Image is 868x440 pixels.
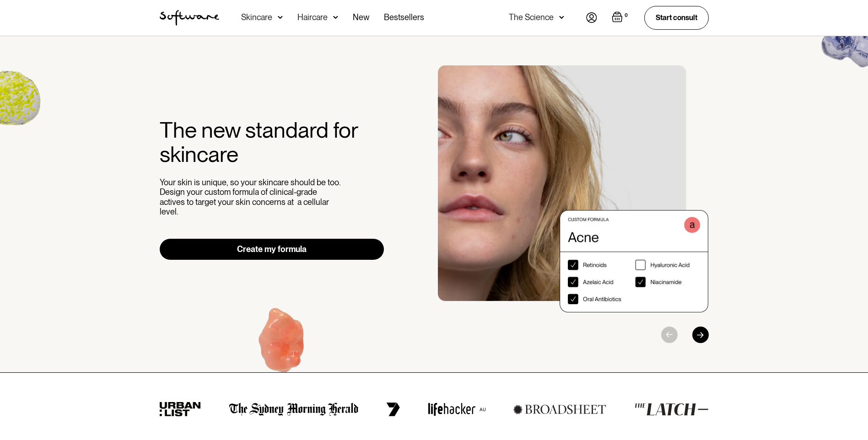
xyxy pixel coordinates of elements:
div: The Science [509,13,554,22]
img: arrow down [278,13,283,22]
img: Software Logo [160,10,219,26]
img: lifehacker logo [428,402,485,416]
img: arrow down [333,13,338,22]
img: broadsheet logo [513,404,606,414]
img: the Sydney morning herald logo [229,402,359,416]
a: Create my formula [160,239,384,260]
img: urban list logo [160,402,201,417]
div: 0 [623,11,630,20]
img: the latch logo [634,403,708,416]
div: 1 / 3 [438,65,709,312]
div: Haircare [297,13,328,22]
img: Hydroquinone (skin lightening agent) [226,291,340,403]
h2: The new standard for skincare [160,118,384,166]
div: Skincare [241,13,272,22]
a: home [160,10,219,26]
p: Your skin is unique, so your skincare should be too. Design your custom formula of clinical-grade... [160,177,343,217]
a: Start consult [644,6,709,29]
img: arrow down [559,13,564,22]
a: Open empty cart [612,11,630,24]
div: Next slide [692,327,709,343]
